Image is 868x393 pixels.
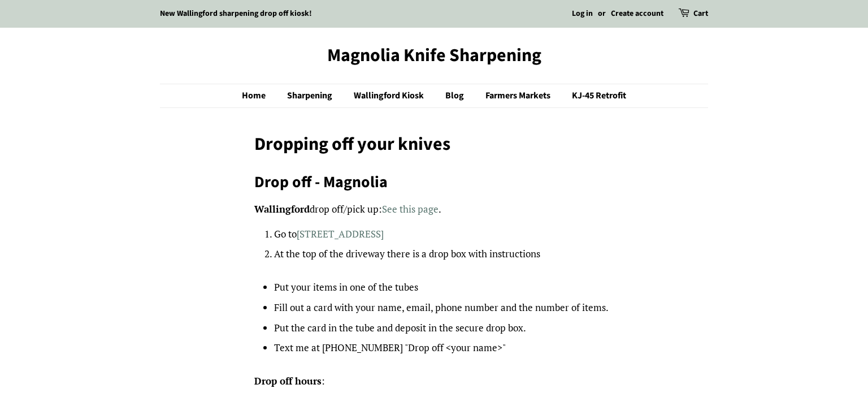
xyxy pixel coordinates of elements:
h2: Drop off - Magnolia [254,172,614,192]
h1: Dropping off your knives [254,133,614,155]
strong: Drop off hours [254,374,322,387]
a: New Wallingford sharpening drop off kiosk! [160,8,312,19]
a: Cart [693,7,708,21]
li: Put your items in one of the tubes [274,279,614,296]
li: At the top of the driveway there is a drop box with instructions [274,246,614,262]
a: Sharpening [279,84,344,107]
a: KJ-45 Retrofit [563,84,626,107]
li: Go to [274,226,614,243]
a: Home [242,84,277,107]
a: Blog [437,84,475,107]
a: See this page [382,202,439,215]
a: Log in [572,8,593,19]
a: [STREET_ADDRESS] [297,227,384,240]
strong: Wallingford [254,202,310,215]
a: Create account [611,8,663,19]
p: drop off/pick up: . [254,201,614,218]
a: Wallingford Kiosk [345,84,435,107]
a: Farmers Markets [477,84,562,107]
a: Magnolia Knife Sharpening [160,45,708,66]
li: or [598,7,606,21]
li: Put the card in the tube and deposit in the secure drop box. [274,320,614,336]
li: Text me at [PHONE_NUMBER] "Drop off <your name>" [274,340,614,356]
li: Fill out a card with your name, email, phone number and the number of items. [274,300,614,316]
